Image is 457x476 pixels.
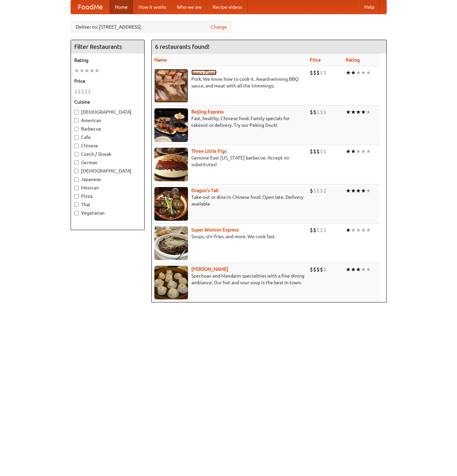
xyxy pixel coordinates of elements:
li: $ [310,69,313,76]
li: ★ [356,108,361,116]
input: [DEMOGRAPHIC_DATA] [74,110,79,114]
img: saucy.jpg [154,69,188,103]
input: German [74,160,79,165]
li: ★ [351,69,356,76]
li: $ [310,108,313,116]
li: $ [81,88,84,95]
li: $ [310,187,313,194]
li: $ [323,69,327,76]
label: Pizza [74,193,141,199]
a: Super Wonton Express [191,227,239,232]
li: $ [320,108,323,116]
li: $ [313,187,316,194]
p: Genuine East [US_STATE] barbecue. Accept no substitutes! [154,154,305,168]
a: How it works [133,0,172,14]
label: [DEMOGRAPHIC_DATA] [74,109,141,115]
input: [DEMOGRAPHIC_DATA] [74,169,79,173]
img: dragon.jpg [154,187,188,221]
input: Cafe [74,135,79,140]
li: ★ [356,187,361,194]
li: $ [320,148,323,155]
a: Dragon's Tail [191,188,219,193]
label: Czech / Slovak [74,151,141,157]
li: $ [78,88,81,95]
img: shandong.jpg [154,266,188,299]
li: $ [313,266,316,273]
li: ★ [89,67,94,74]
a: Three Little Pigs [191,148,227,154]
li: ★ [346,69,351,76]
p: Take-out or dine-in Chinese food. Open late. Delivery available [154,194,305,207]
li: ★ [79,67,84,74]
li: ★ [351,187,356,194]
li: $ [323,226,327,234]
a: Help [359,0,380,14]
li: ★ [361,148,366,155]
li: $ [313,148,316,155]
input: Czech / Slovak [74,152,79,156]
li: ★ [366,187,371,194]
li: ★ [361,266,366,273]
h5: Cuisine [74,99,141,105]
li: ★ [366,108,371,116]
a: Price [310,57,321,63]
li: $ [88,88,91,95]
li: $ [84,88,88,95]
label: American [74,117,141,124]
li: $ [320,266,323,273]
input: Barbecue [74,127,79,131]
h4: Filter Restaurants [71,40,144,53]
li: ★ [346,148,351,155]
li: ★ [346,226,351,234]
li: ★ [84,67,89,74]
a: Recipe videos [207,0,247,14]
li: $ [310,148,313,155]
a: [PERSON_NAME] [191,266,228,272]
a: Beijing Express [191,109,224,114]
li: $ [310,266,313,273]
li: ★ [351,266,356,273]
label: Thai [74,201,141,208]
label: [DEMOGRAPHIC_DATA] [74,168,141,174]
label: Barbecue [74,125,141,132]
li: $ [313,108,316,116]
li: $ [74,88,78,95]
input: Chinese [74,144,79,148]
li: ★ [356,148,361,155]
li: ★ [356,69,361,76]
a: Who we are [172,0,207,14]
li: ★ [94,67,100,74]
input: Thai [74,203,79,207]
a: Change [211,24,227,30]
input: Vegetarian [74,211,79,215]
li: ★ [74,67,79,74]
input: American [74,118,79,123]
li: $ [316,187,320,194]
div: Deliver to: [STREET_ADDRESS] [71,21,232,33]
li: $ [320,69,323,76]
li: ★ [366,266,371,273]
a: FoodMe [71,0,110,14]
li: ★ [361,187,366,194]
h5: Price [74,78,141,84]
li: ★ [366,148,371,155]
li: $ [310,226,313,234]
li: ★ [351,226,356,234]
b: Saucy Piggy [191,70,217,75]
label: Japanese [74,176,141,183]
ng-pluralize: 6 restaurants found! [155,43,210,50]
li: $ [320,187,323,194]
li: $ [316,148,320,155]
li: $ [323,187,327,194]
li: ★ [366,69,371,76]
input: Japanese [74,177,79,182]
li: $ [323,266,327,273]
li: $ [316,266,320,273]
label: German [74,159,141,166]
img: superwonton.jpg [154,226,188,260]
